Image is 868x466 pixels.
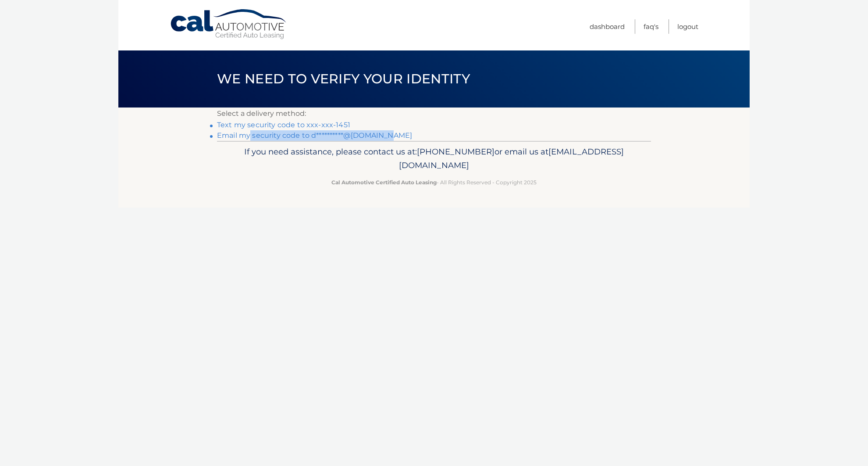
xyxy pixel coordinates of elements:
[217,71,470,87] span: We need to verify your identity
[644,19,658,34] a: FAQ's
[677,19,698,34] a: Logout
[217,108,651,120] p: Select a delivery method:
[223,178,645,187] p: - All Rights Reserved - Copyright 2025
[217,131,412,140] a: Email my security code to d**********@[DOMAIN_NAME]
[217,121,350,129] a: Text my security code to xxx-xxx-1451
[223,145,645,173] p: If you need assistance, please contact us at: or email us at
[170,9,288,40] a: Cal Automotive
[417,147,494,157] span: [PHONE_NUMBER]
[590,19,625,34] a: Dashboard
[331,179,437,186] strong: Cal Automotive Certified Auto Leasing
